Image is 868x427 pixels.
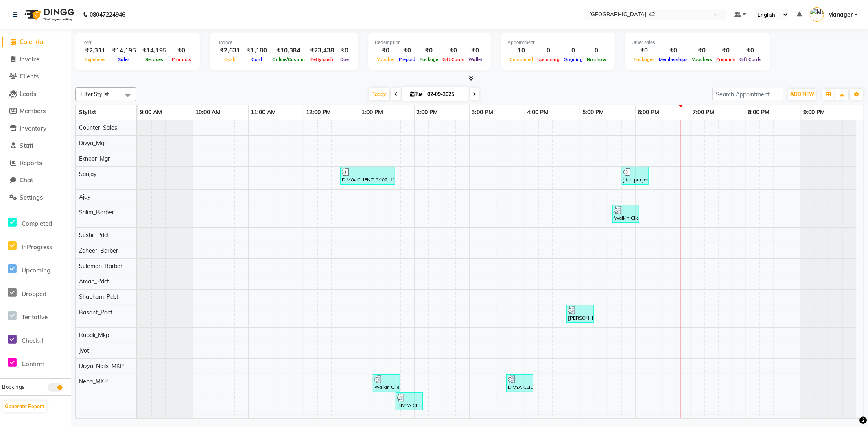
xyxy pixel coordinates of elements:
[2,383,24,390] span: Bookings
[222,57,238,62] span: Cash
[144,57,166,62] span: Services
[2,124,69,133] a: Inventory
[20,55,39,63] span: Invoice
[369,88,389,100] span: Today
[79,331,109,339] span: Rupali_Mkp
[81,91,109,97] span: Filter Stylist
[79,109,96,116] span: Stylist
[79,293,118,301] span: Shubham_Pdct
[790,91,814,97] span: ADD NEW
[138,107,164,118] a: 9:00 AM
[374,375,399,391] div: Walkin Client [GEOGRAPHIC_DATA], 01:15 PM-01:45 PM, Eyebrows (₹200)
[3,401,46,412] button: Generate Report
[359,107,385,118] a: 1:00 PM
[82,39,193,46] div: Total
[415,107,440,118] a: 2:00 PM
[170,57,193,62] span: Products
[737,46,763,55] div: ₹0
[470,107,495,118] a: 3:00 PM
[341,168,394,183] div: DIVYA CLIENT, TK02, 12:40 PM-01:40 PM, Cr.Stylist Cut(F) (₹2000)
[418,46,440,55] div: ₹0
[585,57,608,62] span: No show
[466,46,484,55] div: ₹0
[507,375,533,391] div: DIVYA CLIENT, TK04, 03:40 PM-04:10 PM, Eyebrows (₹200)
[79,378,108,385] span: Neha_MKP
[375,46,397,55] div: ₹0
[79,262,122,270] span: Suleman_Barber
[22,220,52,227] span: Completed
[408,91,425,97] span: Tue
[466,57,484,62] span: Wallet
[79,247,118,254] span: Zaheer_Barber
[20,124,46,132] span: Inventory
[309,57,336,62] span: Petty cash
[243,46,270,55] div: ₹1,180
[82,46,109,55] div: ₹2,311
[170,46,193,55] div: ₹0
[22,337,47,344] span: Check-In
[2,55,69,64] a: Invoice
[2,141,69,150] a: Staff
[139,46,170,55] div: ₹14,195
[657,46,690,55] div: ₹0
[375,39,484,46] div: Redemption
[712,88,783,100] input: Search Appointment
[788,89,816,100] button: ADD NEW
[507,39,608,46] div: Appointment
[535,46,562,55] div: 0
[249,107,278,118] a: 11:00 AM
[270,57,307,62] span: Online/Custom
[623,168,648,183] div: jituli punjabi, TK08, 05:45 PM-06:15 PM, Hair Spa L'oreal(F)* (₹850)
[714,57,737,62] span: Prepaids
[375,57,397,62] span: Voucher
[22,290,46,298] span: Dropped
[20,38,46,46] span: Calendar
[690,46,714,55] div: ₹0
[83,57,108,62] span: Expenses
[79,362,124,370] span: Divya_Nails_MKP
[79,155,110,162] span: Eknoor_Mgr
[632,39,763,46] div: Other sales
[691,107,717,118] a: 7:00 PM
[20,72,39,80] span: Clients
[632,57,657,62] span: Packages
[425,88,466,100] input: 2025-09-02
[636,107,661,118] a: 6:00 PM
[20,142,33,149] span: Staff
[562,57,585,62] span: Ongoing
[20,159,42,167] span: Reports
[2,37,69,47] a: Calendar
[193,107,223,118] a: 10:00 AM
[396,394,422,409] div: DIVYA CLIENT, TK02, 01:40 PM-02:10 PM, Eyebrows (₹200)
[2,72,69,81] a: Clients
[714,46,737,55] div: ₹0
[535,57,562,62] span: Upcoming
[440,57,466,62] span: Gift Cards
[20,176,33,184] span: Chat
[22,360,44,368] span: Confirm
[79,278,109,285] span: Aman_Pdct
[79,347,90,354] span: Jyoti
[338,57,351,62] span: Due
[2,193,69,203] a: Settings
[337,46,352,55] div: ₹0
[20,107,46,115] span: Members
[79,139,106,147] span: Divya_Mgr
[90,3,125,26] b: 08047224946
[657,57,690,62] span: Memberships
[307,46,337,55] div: ₹23,438
[810,7,824,22] img: Manager
[737,57,763,62] span: Gift Cards
[22,313,48,321] span: Tentative
[397,57,418,62] span: Prepaid
[507,57,535,62] span: Completed
[585,46,608,55] div: 0
[20,90,36,98] span: Leads
[580,107,606,118] a: 5:00 PM
[690,57,714,62] span: Vouchers
[828,11,853,19] span: Manager
[249,57,264,62] span: Card
[562,46,585,55] div: 0
[216,46,243,55] div: ₹2,631
[632,46,657,55] div: ₹0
